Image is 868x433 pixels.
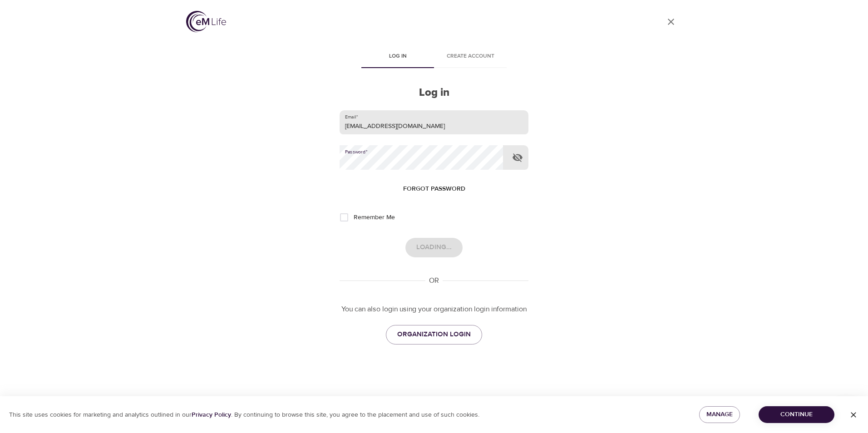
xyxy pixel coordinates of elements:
div: OR [425,276,443,286]
div: disabled tabs example [340,46,528,68]
span: Continue [766,409,827,420]
a: close [660,11,682,33]
span: ORGANIZATION LOGIN [397,329,471,340]
p: You can also login using your organization login information [340,304,528,315]
span: Manage [706,409,733,420]
button: Continue [759,406,834,423]
button: Manage [699,406,740,423]
img: logo [186,11,226,32]
a: ORGANIZATION LOGIN [386,325,482,344]
h2: Log in [340,86,528,99]
span: Create account [439,52,501,61]
a: Privacy Policy [192,411,231,419]
button: Forgot password [399,181,469,197]
span: Remember Me [354,213,395,222]
span: Log in [367,52,429,61]
span: Forgot password [403,183,465,195]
